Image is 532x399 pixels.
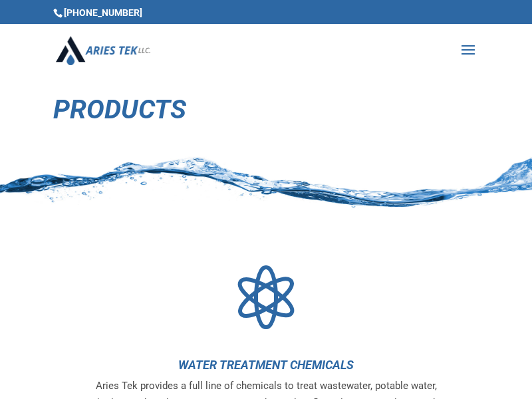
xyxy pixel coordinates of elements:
a:  [234,265,298,329]
img: Aries Tek [56,36,150,65]
span: [PHONE_NUMBER] [53,7,142,18]
a: Water Treatment Chemicals [178,358,354,372]
h1: Products [53,96,479,130]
